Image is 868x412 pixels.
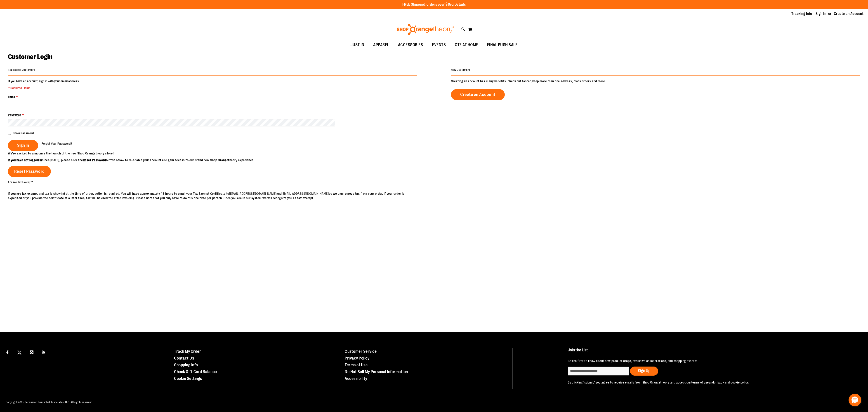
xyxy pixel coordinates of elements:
span: Create an Account [460,92,495,97]
a: Visit our Facebook page [3,348,11,356]
p: By clicking "submit" you agree to receive emails from Shop Orangetheory and accept our and [568,380,850,385]
a: Customer Service [345,349,377,354]
a: Check Gift Card Balance [174,369,217,374]
span: Show Password [13,131,34,135]
a: [EMAIL_ADDRESS][DOMAIN_NAME] [281,192,329,195]
a: Contact Us [174,356,194,360]
span: EVENTS [432,40,446,50]
a: Sign In [816,11,826,16]
a: Do Not Sell My Personal Information [345,369,408,374]
p: If you are tax exempt and tax is showing at the time of order, action is required. You will have ... [8,191,417,200]
legend: If you have an account, sign in with your email address. [8,79,80,90]
a: Terms of Use [345,363,368,367]
input: enter email [568,367,629,376]
h4: Join the List [568,348,850,356]
a: [EMAIL_ADDRESS][DOMAIN_NAME] [229,192,276,195]
strong: Reset Password [83,158,106,162]
a: OTF AT HOME [450,40,483,50]
p: since [DATE], please click the button below to re-enable your account and gain access to our bran... [8,158,434,162]
img: Shop Orangetheory [396,24,455,35]
img: Twitter [17,350,21,355]
a: Cookie Settings [174,376,202,381]
strong: Are You Tax Exempt? [8,181,33,184]
p: We’re excited to announce the launch of the new Shop Orangetheory store! [8,151,434,156]
span: OTF AT HOME [455,40,478,50]
a: Reset Password [8,166,51,177]
span: Forgot Your Password? [42,142,72,145]
a: EVENTS [427,40,450,50]
span: Email [8,95,15,99]
a: ACCESSORIES [394,40,428,50]
button: Sign Up [630,367,658,376]
span: ACCESSORIES [398,40,423,50]
span: Sign Up [638,369,650,373]
button: Sign In [8,140,38,151]
p: Be the first to know about new product drops, exclusive collaborations, and shopping events! [568,359,850,363]
a: Create an Account [451,89,505,100]
a: APPAREL [369,40,394,50]
a: FINAL PUSH SALE [483,40,522,50]
a: Shopping Info [174,363,198,367]
strong: New Customers [451,68,470,71]
span: Copyright 2025 Bensussen Deutsch & Associates, LLC. All rights reserved. [6,401,93,404]
strong: Registered Customers [8,68,35,71]
a: terms of use [691,381,709,384]
button: Hello, have a question? Let’s chat. [849,394,861,406]
span: Sign In [17,143,29,148]
a: Forgot Your Password? [42,141,72,146]
a: Details [455,2,466,7]
span: Password [8,113,21,117]
span: * Required Fields [8,86,80,90]
a: Visit our X page [16,348,24,356]
strong: If you have not logged in [8,158,42,162]
span: FINAL PUSH SALE [487,40,518,50]
a: Track My Order [174,349,201,354]
span: JUST IN [351,40,364,50]
p: Creating an account has many benefits: check out faster, keep more than one address, track orders... [451,79,860,83]
a: Tracking Info [791,11,812,16]
span: Reset Password [14,169,45,174]
a: privacy and cookie policy. [714,381,749,384]
a: Privacy Policy [345,356,369,360]
a: Visit our Youtube page [40,348,48,356]
span: Customer Login [8,53,52,61]
p: FREE Shipping, orders over $150. [402,2,466,7]
a: Accessibility [345,376,367,381]
a: JUST IN [346,40,369,50]
a: Visit our Instagram page [28,348,35,356]
span: APPAREL [373,40,389,50]
a: Create an Account [834,11,864,16]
